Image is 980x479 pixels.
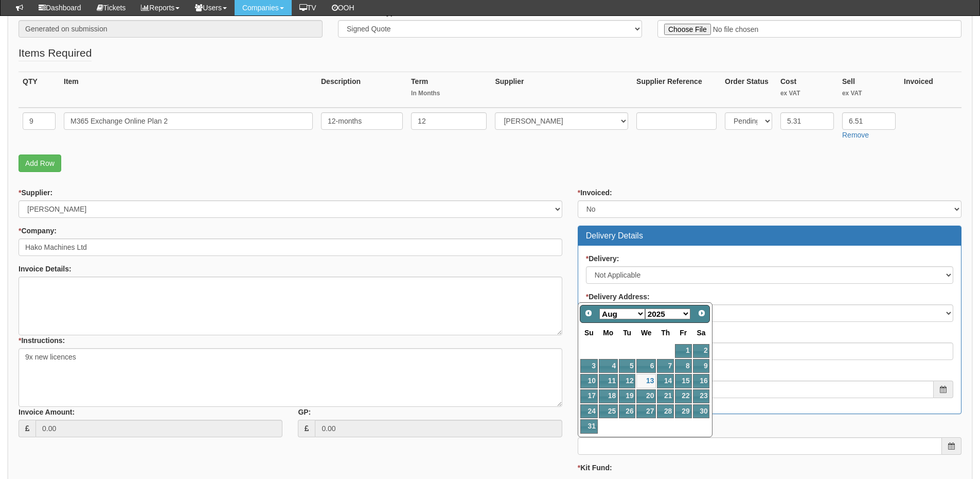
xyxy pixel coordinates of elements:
th: QTY [19,72,60,108]
a: 28 [657,404,674,418]
a: 4 [599,359,618,373]
span: Saturday [697,329,706,337]
th: Term [407,72,491,108]
small: In Months [411,89,487,98]
small: ex VAT [842,89,896,98]
h3: Delivery Details [586,231,953,241]
a: 1 [675,344,691,358]
a: 13 [636,374,656,388]
label: Delivery: [586,253,619,264]
a: 24 [580,404,598,418]
a: 26 [619,404,635,418]
label: Invoice Amount: [19,407,75,417]
th: Supplier [491,72,632,108]
span: Monday [603,329,613,337]
span: Friday [680,329,687,337]
a: 14 [657,374,674,388]
span: Prev [584,309,593,317]
a: 17 [580,389,598,403]
a: 3 [580,359,598,373]
th: Order Status [721,72,776,108]
a: 9 [693,359,710,373]
label: Delivery Address: [586,292,650,302]
small: ex VAT [780,89,834,98]
label: Invoice Details: [19,264,72,274]
a: 27 [636,404,656,418]
label: GP: [298,407,311,417]
a: 23 [693,389,710,403]
a: 8 [675,359,691,373]
a: Next [694,306,709,321]
legend: Items Required [19,45,92,61]
a: 30 [693,404,710,418]
a: 12 [619,374,635,388]
label: Company: [19,226,57,236]
a: 22 [675,389,691,403]
a: Add Row [19,155,61,172]
span: Sunday [584,329,594,337]
span: Tuesday [623,329,631,337]
th: Description [317,72,407,108]
label: Kit Fund: [578,463,612,473]
a: 10 [580,374,598,388]
a: 21 [657,389,674,403]
span: Wednesday [641,329,652,337]
th: Item [60,72,317,108]
a: Prev [581,306,596,321]
th: Cost [776,72,838,108]
a: 29 [675,404,691,418]
a: 2 [693,344,710,358]
label: Instructions: [19,335,65,346]
th: Supplier Reference [632,72,721,108]
a: 11 [599,374,618,388]
a: 19 [619,389,635,403]
label: Supplier: [19,187,52,198]
a: 6 [636,359,656,373]
span: Next [698,309,706,317]
a: 16 [693,374,710,388]
th: Invoiced [900,72,961,108]
a: 18 [599,389,618,403]
a: 25 [599,404,618,418]
a: 15 [675,374,691,388]
th: Sell [838,72,900,108]
a: 20 [636,389,656,403]
a: 5 [619,359,635,373]
a: Remove [842,131,869,139]
span: Thursday [661,329,670,337]
a: 31 [580,419,598,433]
a: 7 [657,359,674,373]
label: Invoiced: [578,187,612,198]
